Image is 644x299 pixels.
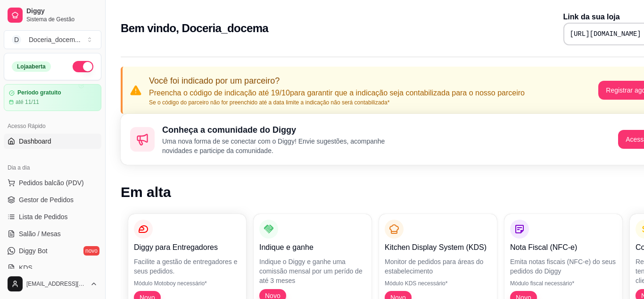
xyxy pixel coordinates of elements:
div: Dia a dia [4,160,101,175]
button: Select a team [4,30,101,49]
span: Salão / Mesas [19,229,61,239]
span: Sistema de Gestão [26,16,98,23]
p: Diggy para Entregadores [134,242,240,253]
pre: [URL][DOMAIN_NAME] [570,29,641,39]
div: Loja aberta [12,61,51,72]
span: Diggy Bot [19,246,48,256]
a: Período gratuitoaté 11/11 [4,84,101,111]
p: Preencha o código de indicação até 19/10 para garantir que a indicação seja contabilizada para o ... [149,87,525,99]
span: KDS [19,263,33,273]
button: Pedidos balcão (PDV) [4,175,101,190]
button: Alterar Status [73,61,93,72]
p: Indique o Diggy e ganhe uma comissão mensal por um perído de até 3 meses [259,257,366,285]
a: KDS [4,260,101,275]
a: Dashboard [4,134,101,149]
p: Indique e ganhe [259,242,366,253]
p: Uma nova forma de se conectar com o Diggy! Envie sugestões, acompanhe novidades e participe da co... [162,137,404,155]
p: Você foi indicado por um parceiro? [149,74,525,87]
p: Se o código do parceiro não for preenchido até a data limite a indicação não será contabilizada* [149,99,525,106]
span: Diggy [26,7,98,16]
span: Pedidos balcão (PDV) [19,178,84,188]
p: Módulo fiscal necessário* [510,280,617,287]
p: Emita notas fiscais (NFC-e) do seus pedidos do Diggy [510,257,617,276]
button: [EMAIL_ADDRESS][DOMAIN_NAME] [4,273,101,295]
a: DiggySistema de Gestão [4,4,101,26]
div: Doceria_docem ... [29,35,81,44]
h2: Conheça a comunidade do Diggy [162,123,404,137]
a: Lista de Pedidos [4,209,101,224]
p: Facilite a gestão de entregadores e seus pedidos. [134,257,240,276]
span: Dashboard [19,137,51,146]
p: Módulo KDS necessário* [385,280,491,287]
a: Salão / Mesas [4,226,101,241]
span: D [12,35,21,44]
p: Nota Fiscal (NFC-e) [510,242,617,253]
article: até 11/11 [16,98,39,106]
p: Módulo Motoboy necessário* [134,280,240,287]
h2: Bem vindo, Doceria_docema [121,21,268,36]
a: Gestor de Pedidos [4,192,101,207]
span: [EMAIL_ADDRESS][DOMAIN_NAME] [26,280,86,288]
span: Gestor de Pedidos [19,195,74,205]
div: Acesso Rápido [4,119,101,134]
p: Monitor de pedidos para áreas do estabelecimento [385,257,491,276]
p: Kitchen Display System (KDS) [385,242,491,253]
span: Lista de Pedidos [19,212,68,222]
a: Diggy Botnovo [4,243,101,258]
article: Período gratuito [17,89,61,96]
